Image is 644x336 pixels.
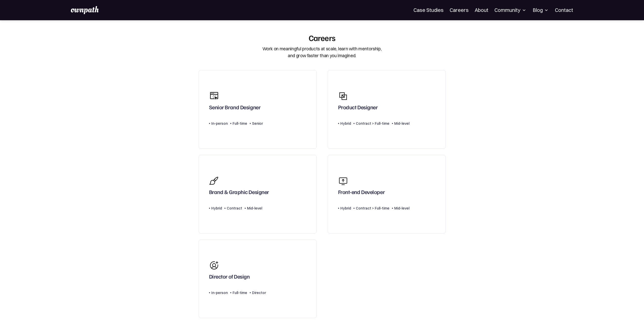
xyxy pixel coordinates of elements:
div: Senior Brand Designer [209,104,261,113]
a: Product DesignerHybridContract > Full-timeMid-level [328,70,446,149]
div: Director [252,290,266,296]
a: Contact [555,7,573,13]
div: Contract > Full-time [356,120,389,127]
a: Brand & Graphic DesignerHybridContractMid-level [199,155,317,234]
a: Case Studies [413,7,444,13]
div: In-person [211,290,228,296]
div: Mid-level [394,205,409,211]
div: Mid-level [247,205,262,211]
a: Director of DesignIn-personFull-timeDirector [199,240,317,318]
div: Mid-level [394,120,409,127]
div: Careers [309,33,336,43]
div: Senior [252,120,263,127]
a: Front-end DeveloperHybridContract > Full-timeMid-level [328,155,446,234]
div: Work on meaningful products at scale, learn with mentorship, and grow faster than you imagined. [262,46,382,59]
div: Blog [533,7,549,13]
a: Senior Brand DesignerIn-personFull-timeSenior [199,70,317,149]
div: Front-end Developer [338,188,385,198]
div: Contract > Full-time [356,205,389,211]
div: In-person [211,120,228,127]
div: Brand & Graphic Designer [209,188,269,198]
div: Hybrid [340,205,351,211]
div: Hybrid [340,120,351,127]
div: Director of Design [209,273,250,282]
div: Full-time [233,120,247,127]
a: Careers [450,7,469,13]
div: Full-time [233,290,247,296]
div: Contract [227,205,242,211]
div: Community [494,7,527,13]
div: Hybrid [211,205,222,211]
a: About [475,7,488,13]
div: Product Designer [338,104,378,113]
